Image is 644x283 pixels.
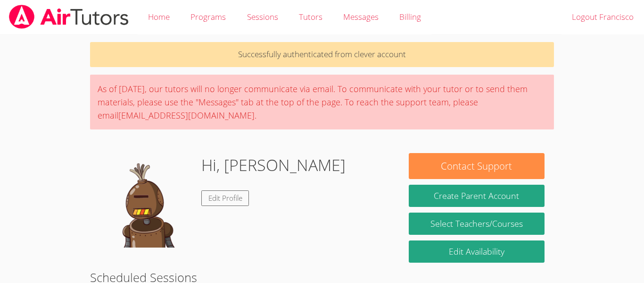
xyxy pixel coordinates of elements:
[409,153,545,179] button: Contact Support
[201,190,249,206] a: Edit Profile
[343,11,379,22] span: Messages
[90,42,554,67] p: Successfully authenticated from clever account
[90,75,554,129] div: As of [DATE], our tutors will no longer communicate via email. To communicate with your tutor or ...
[409,185,545,207] button: Create Parent Account
[409,240,545,263] a: Edit Availability
[409,213,545,235] a: Select Teachers/Courses
[201,153,346,177] h1: Hi, [PERSON_NAME]
[99,153,194,248] img: default.png
[8,5,130,29] img: airtutors_banner-c4298cdbf04f3fff15de1276eac7730deb9818008684d7c2e4769d2f7ddbe033.png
